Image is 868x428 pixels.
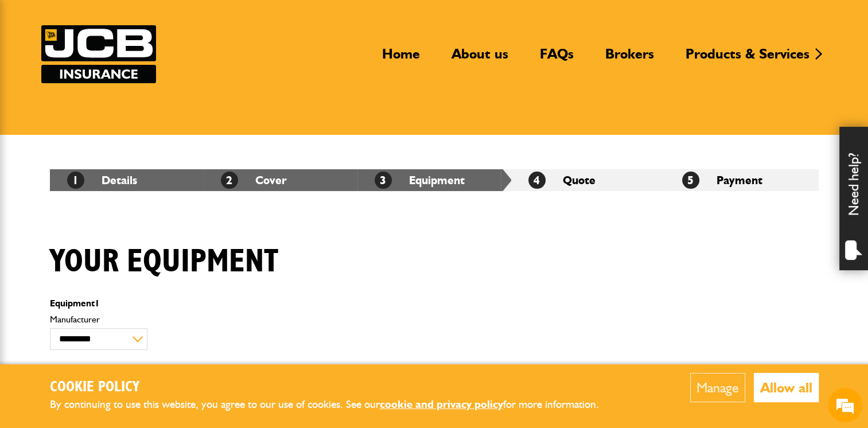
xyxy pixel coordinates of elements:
[190,217,210,224] div: [DATE]
[357,169,511,191] li: Equipment
[443,45,517,72] a: About us
[665,169,819,191] li: Payment
[50,315,556,324] label: Manufacturer
[188,6,216,33] div: Minimize live chat window
[221,173,287,187] a: 2Cover
[50,396,618,414] p: By continuing to use this website, you agree to our use of cookies. See our for more information.
[511,169,665,191] li: Quote
[50,379,618,396] h2: Cookie Policy
[67,172,84,189] span: 1
[57,212,165,228] span: JCB Insurance
[95,298,100,309] span: 1
[677,45,818,72] a: Products & Services
[682,172,699,189] span: 5
[57,114,165,129] span: JCB Insurance
[67,173,137,187] a: 1Details
[50,243,278,281] h1: Your equipment
[173,168,210,175] div: 22 hours ago
[57,129,201,142] p: Hi, welcome to JCB Insurance, how may I help you?
[528,172,546,189] span: 4
[754,373,819,402] button: Allow all
[41,25,156,83] img: JCB Insurance Services logo
[380,398,503,411] a: cookie and privacy policy
[221,172,238,189] span: 2
[690,373,745,402] button: Manage
[17,120,45,136] img: d_20077148190_operators_62643000001515001
[57,163,165,178] span: [PERSON_NAME]
[839,127,868,270] div: Need help?
[17,164,45,192] img: your-liabilities
[57,228,201,242] div: What do JCB's plant policies cover?
[60,64,193,79] div: Conversation(s)
[17,219,45,235] img: photo.ls
[531,45,582,72] a: FAQs
[185,119,210,126] em: Just now
[50,299,556,308] p: Equipment
[41,25,156,83] a: JCB Insurance Services
[375,172,392,189] span: 3
[57,178,201,192] div: hello, I already make the payment for the insurance but I hadn´t received the documents yet
[373,45,429,72] a: Home
[597,45,663,72] a: Brokers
